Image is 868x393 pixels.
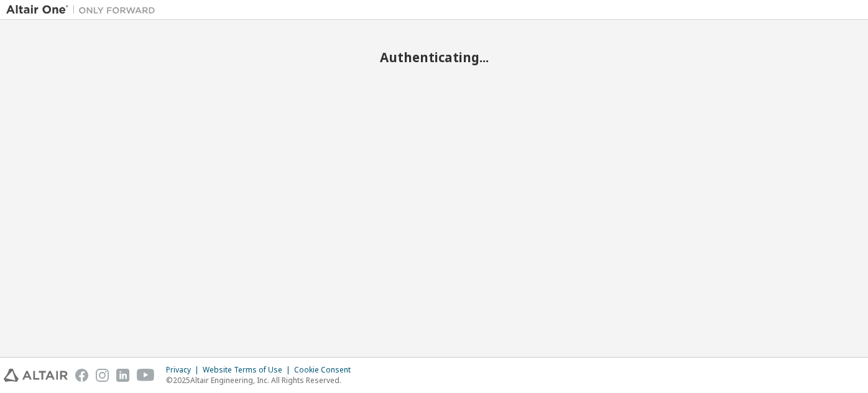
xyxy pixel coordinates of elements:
[6,4,162,16] img: Altair One
[6,49,862,65] h2: Authenticating...
[116,369,129,382] img: linkedin.svg
[294,365,358,375] div: Cookie Consent
[203,365,294,375] div: Website Terms of Use
[166,365,203,375] div: Privacy
[4,369,68,382] img: altair_logo.svg
[137,369,155,382] img: youtube.svg
[75,369,88,382] img: facebook.svg
[96,369,109,382] img: instagram.svg
[166,375,358,386] p: © 2025 Altair Engineering, Inc. All Rights Reserved.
